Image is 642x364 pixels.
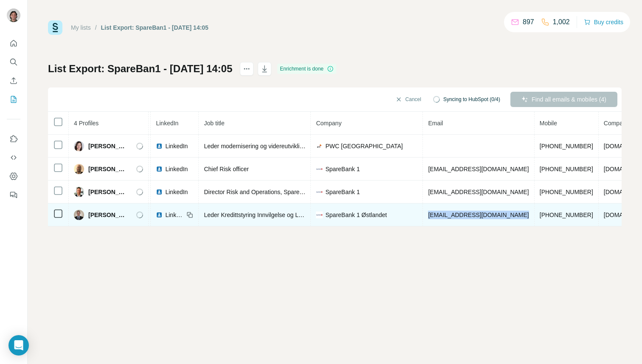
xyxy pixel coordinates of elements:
span: LinkedIn [165,211,184,219]
img: company-logo [316,143,323,150]
button: Search [7,54,20,70]
a: My lists [71,24,91,31]
span: LinkedIn [165,142,188,150]
span: LinkedIn [165,165,188,173]
span: [PERSON_NAME] [88,165,128,173]
img: Avatar [7,8,20,22]
button: Dashboard [7,169,20,184]
button: Enrich CSV [7,73,20,88]
span: Mobile [540,120,557,127]
img: Avatar [74,187,84,197]
img: LinkedIn logo [156,212,163,218]
button: Quick start [7,36,20,51]
span: [EMAIL_ADDRESS][DOMAIN_NAME] [428,212,529,218]
span: PWC [GEOGRAPHIC_DATA] [325,142,403,150]
span: Company [316,120,341,127]
li: / [95,23,97,32]
button: actions [240,62,253,76]
button: My lists [7,92,20,107]
button: Use Surfe API [7,150,20,165]
span: Leder modernisering og videreutvikling [204,143,306,150]
img: Avatar [74,164,84,174]
span: [EMAIL_ADDRESS][DOMAIN_NAME] [428,166,529,172]
span: LinkedIn [156,120,178,127]
span: [PERSON_NAME] [88,142,128,150]
span: Chief Risk officer [204,166,249,172]
span: SpareBank 1 [325,188,360,196]
img: Avatar [74,141,84,151]
span: Job title [204,120,224,127]
img: Surfe Logo [48,20,62,35]
span: Leder Kredittstyring Innvilgelse og Lønnsomhet Bedriftsmarked [204,212,370,218]
img: LinkedIn logo [156,189,163,195]
p: 1,002 [553,17,570,27]
span: LinkedIn [165,188,188,196]
img: Avatar [74,210,84,220]
span: [PHONE_NUMBER] [540,166,593,172]
span: [PHONE_NUMBER] [540,143,593,150]
h1: List Export: SpareBan1 - [DATE] 14:05 [48,62,232,76]
span: Director Risk and Operations, SpareBank 1 Boligkreditt [204,189,349,195]
span: 4 Profiles [74,120,99,127]
button: Feedback [7,187,20,203]
p: 897 [523,17,534,27]
img: company-logo [316,166,323,172]
div: Enrichment is done [277,64,336,74]
span: Syncing to HubSpot (0/4) [443,96,500,103]
span: SpareBank 1 [325,165,360,173]
span: [PERSON_NAME] [88,211,128,219]
span: Email [428,120,443,127]
img: LinkedIn logo [156,143,163,150]
span: [PHONE_NUMBER] [540,212,593,218]
img: company-logo [316,212,323,218]
button: Cancel [389,92,427,107]
img: company-logo [316,189,323,195]
span: [PHONE_NUMBER] [540,189,593,195]
span: [EMAIL_ADDRESS][DOMAIN_NAME] [428,189,529,195]
button: Use Surfe on LinkedIn [7,131,20,147]
button: Buy credits [584,16,623,28]
div: List Export: SpareBan1 - [DATE] 14:05 [101,23,208,32]
span: [PERSON_NAME] [88,188,128,196]
img: LinkedIn logo [156,166,163,172]
span: SpareBank 1 Østlandet [325,211,387,219]
div: Open Intercom Messenger [8,335,29,356]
